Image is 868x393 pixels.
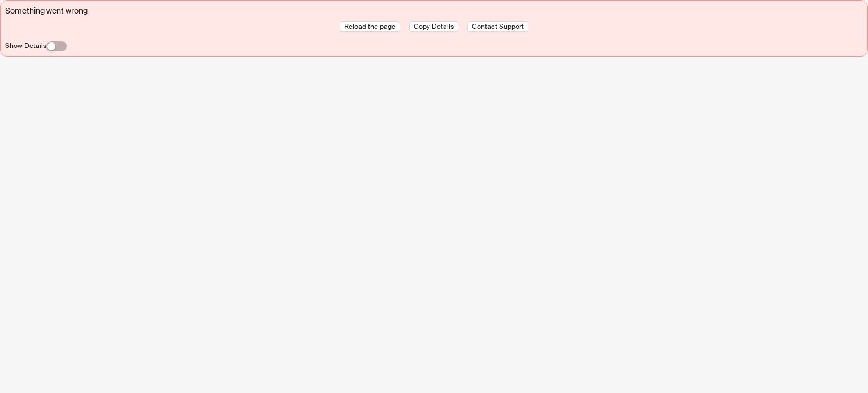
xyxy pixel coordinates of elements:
button: Contact Support [467,21,528,32]
span: Copy Details [414,22,454,31]
div: Something went wrong [5,5,863,17]
span: Reload the page [344,22,396,31]
span: Contact Support [472,22,524,31]
button: Copy Details [409,21,458,32]
button: Reload the page [340,21,400,32]
label: Show Details [5,41,46,50]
